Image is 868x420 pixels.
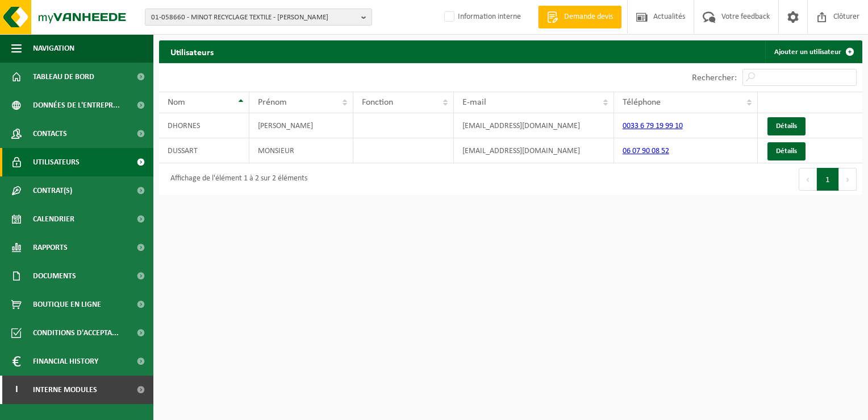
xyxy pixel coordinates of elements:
[11,376,22,404] span: I
[799,168,817,191] button: Previous
[33,176,72,205] span: Contrat(s)
[33,205,74,233] span: Calendrier
[33,91,120,120] span: Données de l'entrepr...
[692,73,737,83] label: Rechercher:
[33,63,94,91] span: Tableau de bord
[159,113,249,138] td: DHORNES
[623,147,669,155] a: 06 07 90 08 52
[33,233,68,262] span: Rapports
[258,98,287,107] span: Prénom
[462,98,486,107] span: E-mail
[362,98,393,107] span: Fonction
[33,148,80,176] span: Utilisateurs
[839,168,857,191] button: Next
[454,113,614,138] td: [EMAIL_ADDRESS][DOMAIN_NAME]
[249,138,353,163] td: MONSIEUR
[623,122,683,130] a: 0033 6 79 19 99 10
[442,9,521,26] label: Information interne
[33,262,76,290] span: Documents
[765,40,861,63] a: Ajouter un utilisateur
[767,142,806,160] a: Détails
[249,113,353,138] td: [PERSON_NAME]
[33,290,101,319] span: Boutique en ligne
[33,34,74,63] span: Navigation
[33,376,97,404] span: Interne modules
[767,117,806,135] a: Détails
[454,138,614,163] td: [EMAIL_ADDRESS][DOMAIN_NAME]
[817,168,839,191] button: 1
[561,11,616,23] span: Demande devis
[159,40,225,63] h2: Utilisateurs
[33,319,119,347] span: Conditions d'accepta...
[168,98,185,107] span: Nom
[165,169,307,190] div: Affichage de l'élément 1 à 2 sur 2 éléments
[159,138,249,163] td: DUSSART
[151,9,357,26] span: 01-058660 - MINOT RECYCLAGE TEXTILE - [PERSON_NAME]
[145,9,372,26] button: 01-058660 - MINOT RECYCLAGE TEXTILE - [PERSON_NAME]
[623,98,661,107] span: Téléphone
[33,120,67,148] span: Contacts
[538,6,621,28] a: Demande devis
[33,347,98,376] span: Financial History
